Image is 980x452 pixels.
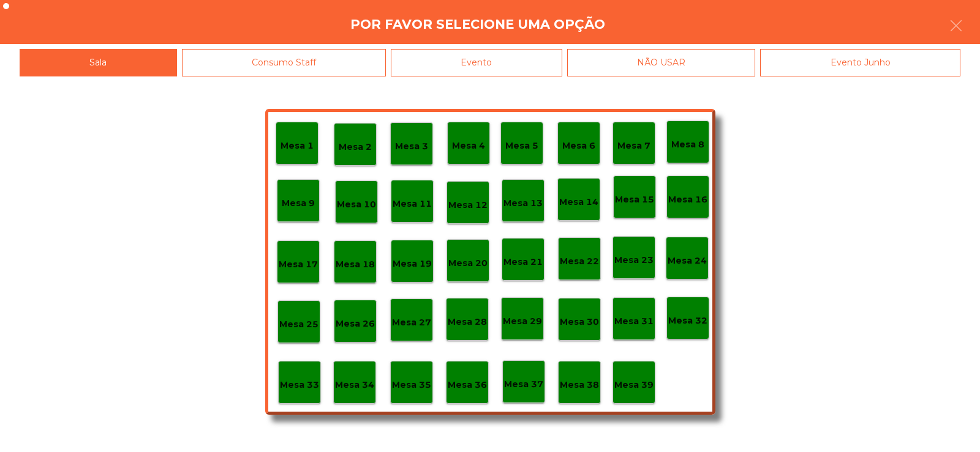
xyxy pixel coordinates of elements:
p: Mesa 22 [560,254,599,269]
p: Mesa 34 [335,378,374,392]
p: Mesa 39 [614,378,654,392]
p: Mesa 29 [503,314,542,328]
p: Mesa 30 [560,315,599,329]
p: Mesa 4 [452,139,485,153]
p: Mesa 5 [505,139,538,153]
p: Mesa 37 [504,377,543,391]
p: Mesa 38 [560,378,599,392]
p: Mesa 33 [280,378,319,392]
p: Mesa 12 [448,198,488,212]
div: Evento [391,49,562,76]
p: Mesa 17 [279,257,318,272]
p: Mesa 35 [392,378,431,392]
p: Mesa 6 [562,139,595,153]
p: Mesa 25 [279,317,318,332]
p: Mesa 21 [503,255,543,269]
p: Mesa 7 [617,139,650,153]
p: Mesa 23 [614,253,654,267]
h4: Por favor selecione uma opção [350,15,605,34]
p: Mesa 13 [503,196,543,210]
p: Mesa 10 [337,198,376,212]
p: Mesa 27 [392,316,431,330]
p: Mesa 11 [393,197,432,211]
p: Mesa 32 [668,314,707,328]
p: Mesa 36 [448,378,487,392]
p: Mesa 1 [281,139,314,153]
p: Mesa 19 [393,257,432,271]
p: Mesa 20 [448,256,488,270]
p: Mesa 18 [336,257,375,272]
p: Mesa 28 [448,315,487,329]
p: Mesa 9 [282,196,315,210]
p: Mesa 2 [339,140,372,154]
div: Evento Junho [760,49,960,76]
p: Mesa 16 [668,193,707,207]
p: Mesa 31 [614,314,654,328]
p: Mesa 14 [559,195,598,209]
p: Mesa 8 [671,138,704,152]
p: Mesa 26 [336,317,375,331]
div: NÃO USAR [567,49,756,76]
p: Mesa 3 [395,139,428,154]
div: Consumo Staff [182,49,386,76]
div: Sala [20,49,177,76]
p: Mesa 24 [668,254,707,268]
p: Mesa 15 [615,193,654,207]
